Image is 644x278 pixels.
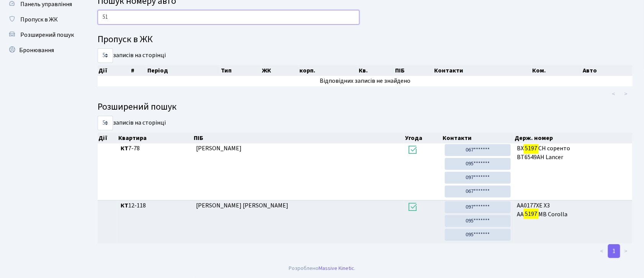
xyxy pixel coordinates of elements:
[261,65,298,76] th: ЖК
[19,46,54,54] span: Бронювання
[98,133,118,143] th: Дії
[517,144,629,162] span: ВХ СН соренто ВТ6549АН Lancer
[4,43,80,58] a: Бронювання
[524,209,538,219] mark: 5197
[517,201,629,219] span: AA0177XE Х3 AA MB Corolla
[20,31,74,39] span: Розширений пошук
[531,65,582,76] th: Ком.
[20,15,58,24] span: Пропуск в ЖК
[4,12,80,27] a: Пропуск в ЖК
[404,133,442,143] th: Угода
[121,144,190,153] span: 7-78
[98,48,113,63] select: записів на сторінці
[524,143,538,154] mark: 5197
[121,144,128,153] b: КТ
[582,65,633,76] th: Авто
[98,76,633,86] td: Відповідних записів не знайдено
[608,244,620,258] a: 1
[299,65,358,76] th: корп.
[98,116,166,130] label: записів на сторінці
[289,264,355,273] div: Розроблено .
[358,65,394,76] th: Кв.
[196,201,288,210] span: [PERSON_NAME] [PERSON_NAME]
[196,144,242,153] span: [PERSON_NAME]
[442,133,514,143] th: Контакти
[98,10,360,25] input: Пошук
[118,133,193,143] th: Квартира
[130,65,147,76] th: #
[193,133,404,143] th: ПІБ
[98,102,633,113] h4: Розширений пошук
[514,133,633,143] th: Держ. номер
[98,116,113,130] select: записів на сторінці
[147,65,220,76] th: Період
[220,65,261,76] th: Тип
[121,201,190,210] span: 12-118
[4,27,80,43] a: Розширений пошук
[98,65,130,76] th: Дії
[98,34,633,45] h4: Пропуск в ЖК
[121,201,128,210] b: КТ
[433,65,532,76] th: Контакти
[98,48,166,63] label: записів на сторінці
[394,65,433,76] th: ПІБ
[319,264,354,272] a: Massive Kinetic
